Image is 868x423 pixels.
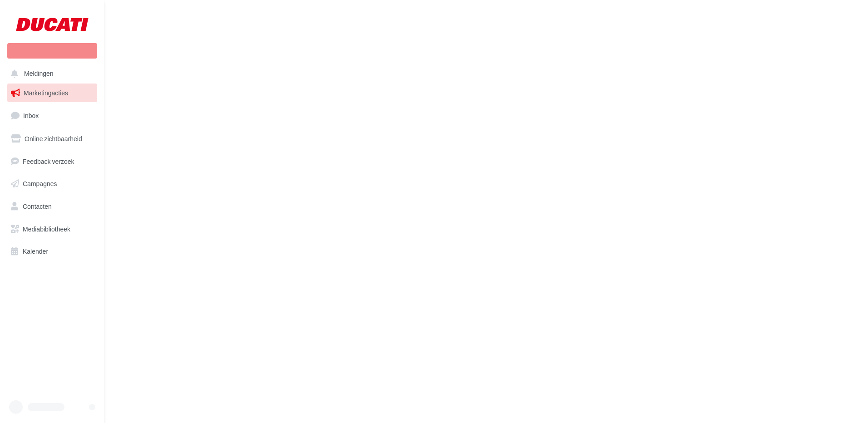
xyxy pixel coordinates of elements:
a: Online zichtbaarheid [5,129,99,148]
a: Kalender [5,242,99,261]
a: Campagnes [5,174,99,193]
span: Meldingen [24,70,54,78]
a: Mediabibliotheek [5,220,99,239]
a: Marketingacties [5,84,99,103]
span: Online zichtbaarheid [25,135,82,143]
span: Marketingacties [24,89,68,97]
span: Contacten [23,202,52,210]
a: Inbox [5,106,99,125]
a: Contacten [5,197,99,216]
span: Inbox [23,112,39,119]
span: Kalender [23,247,48,255]
span: Mediabibliotheek [23,225,70,233]
a: Feedback verzoek [5,152,99,171]
div: Nieuwe campagne [7,43,97,59]
span: Feedback verzoek [23,157,74,165]
span: Campagnes [23,180,57,187]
